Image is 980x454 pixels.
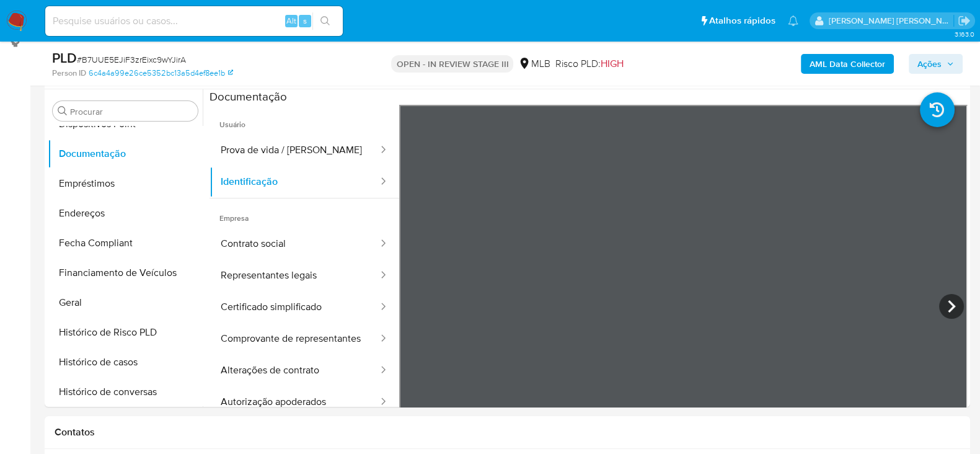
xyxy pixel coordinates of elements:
[555,57,623,71] span: Risco PLD:
[52,68,86,79] b: Person ID
[52,48,77,68] b: PLD
[89,68,233,79] a: 6c4a4a99e26ce5352bc13a5d4ef8ee1b
[48,169,203,198] button: Empréstimos
[788,16,798,26] a: Notificações
[391,55,513,73] p: OPEN - IN REVIEW STAGE III
[58,106,68,116] button: Procurar
[48,198,203,228] button: Endereços
[48,288,203,318] button: Geral
[801,54,894,74] button: AML Data Collector
[70,106,193,117] input: Procurar
[909,54,963,74] button: Ações
[48,347,203,377] button: Histórico de casos
[48,258,203,288] button: Financiamento de Veículos
[312,12,338,30] button: search-icon
[829,15,954,27] p: andrea.asantos@mercadopago.com.br
[958,14,971,27] a: Sair
[48,318,203,347] button: Histórico de Risco PLD
[518,57,550,71] div: MLB
[45,13,343,29] input: Pesquise usuários ou casos...
[48,228,203,258] button: Fecha Compliant
[600,56,623,71] span: HIGH
[709,14,775,27] span: Atalhos rápidos
[303,15,307,27] span: s
[55,426,960,438] h1: Contatos
[286,15,296,27] span: Alt
[48,377,203,407] button: Histórico de conversas
[810,54,885,74] b: AML Data Collector
[954,29,974,39] span: 3.163.0
[48,139,203,169] button: Documentação
[917,54,942,74] span: Ações
[77,53,186,66] span: # B7UUE5EJiF3zrEixc9wYJirA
